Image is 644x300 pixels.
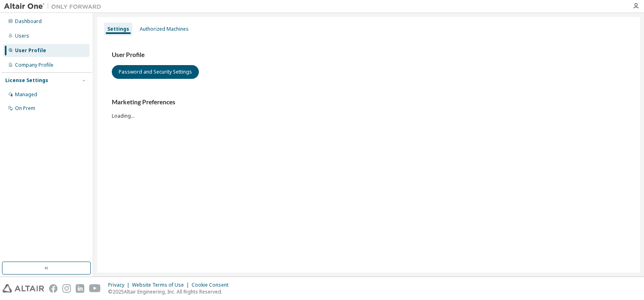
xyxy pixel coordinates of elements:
div: User Profile [15,47,46,54]
img: youtube.svg [89,284,101,293]
div: Users [15,33,29,39]
div: Privacy [108,282,132,288]
div: Cookie Consent [192,282,233,288]
div: On Prem [15,105,35,112]
div: Authorized Machines [140,26,189,32]
div: Managed [15,91,37,98]
img: linkedin.svg [76,284,84,293]
div: Settings [107,26,129,32]
div: Company Profile [15,62,53,68]
img: facebook.svg [49,284,58,293]
img: Altair One [4,2,105,11]
h3: User Profile [112,51,625,59]
button: Password and Security Settings [112,65,199,79]
img: altair_logo.svg [2,284,44,293]
div: License Settings [5,77,48,84]
div: Website Terms of Use [132,282,192,288]
div: Dashboard [15,18,42,25]
h3: Marketing Preferences [112,98,625,106]
div: Loading... [112,98,625,119]
p: © 2025 Altair Engineering, Inc. All Rights Reserved. [108,288,233,295]
img: instagram.svg [62,284,71,293]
